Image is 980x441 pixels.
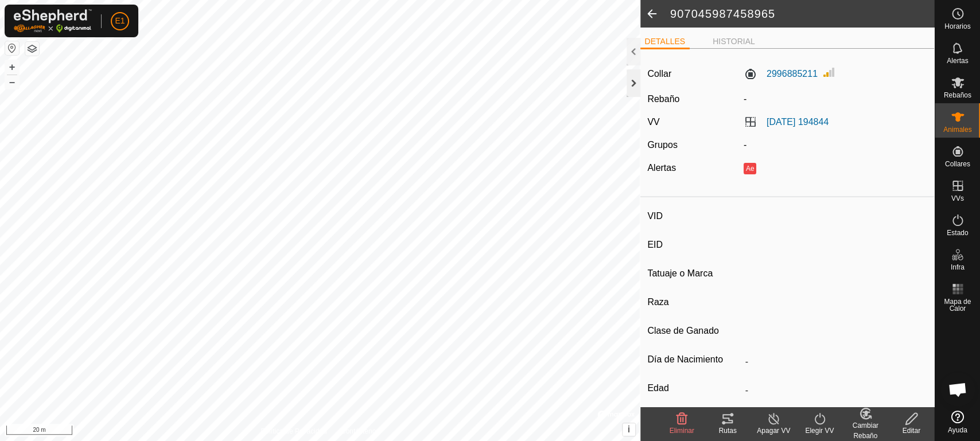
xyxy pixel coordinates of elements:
span: Animales [943,126,971,133]
a: [DATE] 194844 [767,117,829,127]
button: Restablecer Mapa [5,41,19,55]
button: + [5,60,19,74]
span: Estado [947,229,968,236]
li: DETALLES [640,36,690,49]
span: Collares [944,161,970,167]
span: E1 [115,15,125,27]
label: EID [647,237,740,252]
img: Intensidad de Señal [822,65,836,79]
span: i [627,424,629,434]
label: VV [647,117,659,127]
label: Raza [647,295,740,310]
div: Rutas [705,426,750,436]
label: 2996885211 [744,67,818,81]
span: - [744,94,746,104]
button: Ae [744,163,756,174]
label: Edad [647,381,740,396]
div: - [739,138,931,152]
span: Ayuda [948,427,967,434]
a: Ayuda [935,406,980,438]
button: Capas del Mapa [25,42,39,56]
li: HISTORIAL [708,36,760,48]
div: Elegir VV [796,426,842,436]
img: Logo Gallagher [14,9,92,33]
div: Editar [888,426,934,436]
span: Infra [950,264,964,271]
div: Cambiar Rebaño [842,420,888,441]
button: i [623,423,635,436]
a: Contáctenos [341,426,379,436]
div: Apagar VV [750,426,796,436]
span: Mapa de Calor [938,298,977,312]
label: Collar [647,67,671,81]
span: Rebaños [943,92,971,99]
a: Política de Privacidad [260,426,326,436]
h2: 907045987458965 [670,7,934,21]
label: VID [647,209,740,224]
span: Horarios [944,23,970,30]
label: Clase de Ganado [647,323,740,338]
label: Rebaño [647,94,679,104]
label: Día de Nacimiento [647,352,740,367]
button: – [5,75,19,89]
span: Alertas [947,57,968,64]
label: Alertas [647,163,676,173]
span: VVs [951,195,963,202]
div: Chat abierto [940,372,975,407]
label: Tatuaje o Marca [647,266,740,281]
label: Grupos [647,140,677,150]
span: Eliminar [669,427,694,435]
